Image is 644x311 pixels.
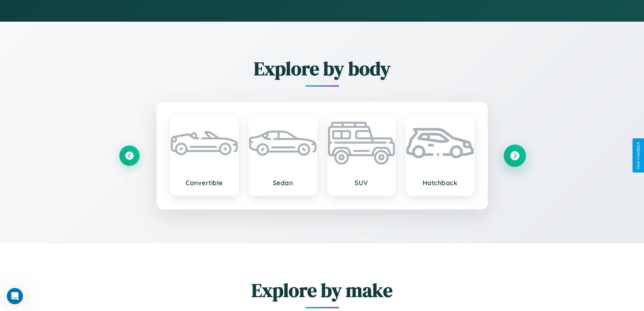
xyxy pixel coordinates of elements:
[177,179,231,187] h3: Convertible
[7,288,23,304] iframe: Intercom live chat
[335,179,388,187] h3: SUV
[256,179,310,187] h3: Sedan
[636,142,641,169] div: Give Feedback
[119,55,525,82] h2: Explore by body
[119,277,525,303] h2: Explore by make
[413,179,467,187] h3: Hatchback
